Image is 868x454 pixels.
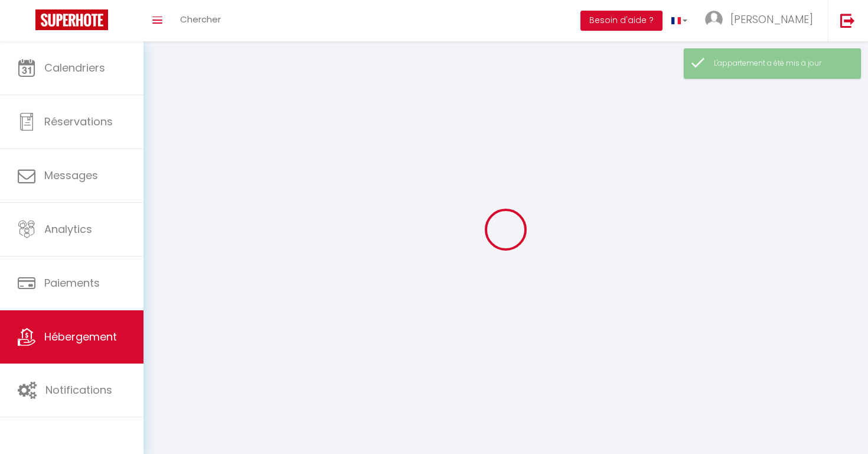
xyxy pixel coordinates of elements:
span: Analytics [44,222,92,236]
span: Hébergement [44,329,117,344]
img: Super Booking [35,9,108,30]
button: Ouvrir le widget de chat LiveChat [9,5,45,40]
span: Messages [44,168,98,183]
div: L'appartement a été mis à jour [714,58,849,69]
span: Notifications [45,382,112,397]
span: Calendriers [44,60,105,75]
span: [PERSON_NAME] [730,12,813,27]
img: ... [705,11,723,28]
span: Chercher [180,13,221,25]
img: logout [840,13,855,28]
button: Besoin d'aide ? [580,11,663,31]
span: Réservations [44,114,113,129]
span: Paiements [44,275,100,290]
